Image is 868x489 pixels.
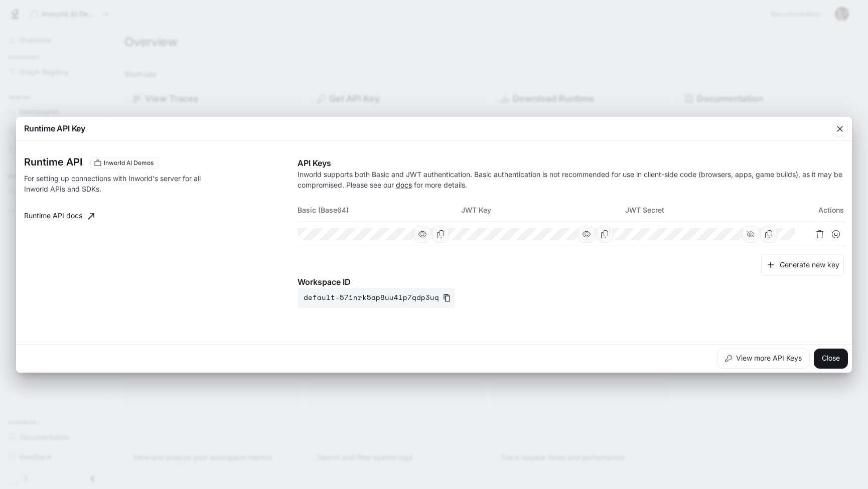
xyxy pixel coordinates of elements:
button: default-57inrk5ap8uu4lp7qdp3uq [298,288,455,308]
th: JWT Secret [625,198,789,222]
p: Inworld supports both Basic and JWT authentication. Basic authentication is not recommended for u... [298,169,844,190]
a: docs [396,181,412,189]
p: For setting up connections with Inworld's server for all Inworld APIs and SDKs. [24,173,223,194]
p: Workspace ID [298,276,844,288]
button: Delete API key [812,226,828,242]
th: JWT Key [461,198,625,222]
button: Copy Secret [760,226,777,243]
button: Suspend API key [828,226,844,242]
button: Copy Basic (Base64) [432,226,449,243]
h3: Runtime API [24,157,82,167]
th: Actions [789,198,844,222]
a: Runtime API docs [20,206,98,226]
button: Copy Key [596,226,613,243]
button: View more API Keys [717,349,810,369]
span: Inworld AI Demos [100,158,158,168]
p: API Keys [298,157,844,169]
button: Generate new key [761,254,844,276]
p: Runtime API Key [24,122,85,134]
button: Close [814,349,848,369]
th: Basic (Base64) [298,198,462,222]
div: These keys will apply to your current workspace only [90,157,159,169]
